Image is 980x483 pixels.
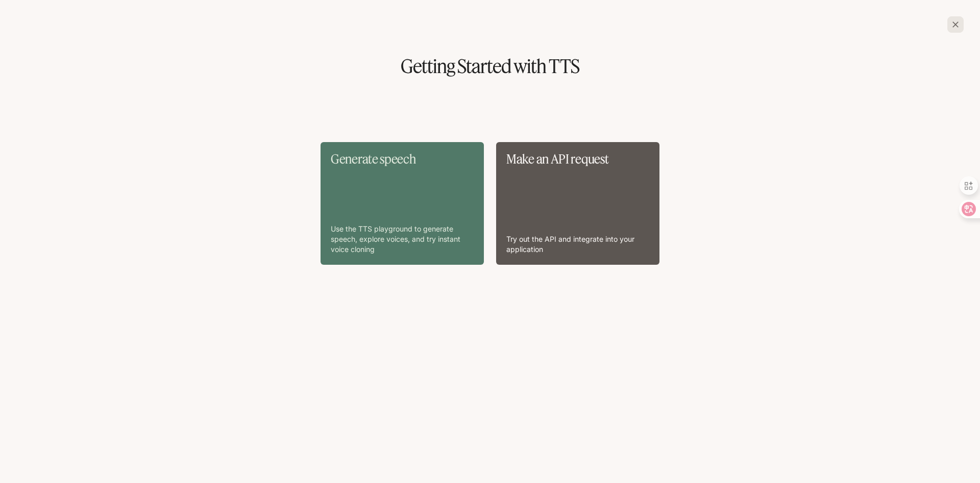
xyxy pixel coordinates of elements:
[321,142,484,265] a: Generate speechUse the TTS playground to generate speech, explore voices, and try instant voice c...
[331,224,474,255] p: Use the TTS playground to generate speech, explore voices, and try instant voice cloning
[506,234,649,255] p: Try out the API and integrate into your application
[331,152,474,166] p: Generate speech
[506,152,649,166] p: Make an API request
[496,142,659,265] a: Make an API requestTry out the API and integrate into your application
[16,57,964,76] h1: Getting Started with TTS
